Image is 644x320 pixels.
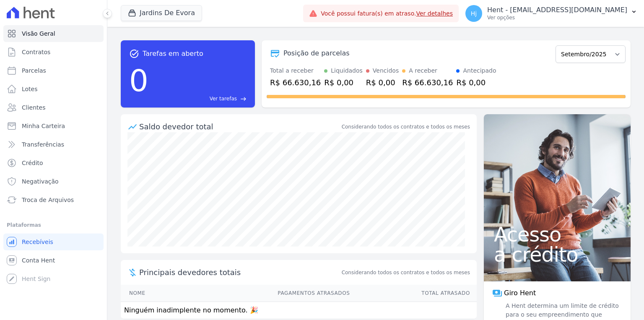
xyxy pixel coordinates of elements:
[3,173,104,190] a: Negativação
[129,49,139,59] span: task_alt
[22,196,74,204] span: Troca de Arquivos
[22,122,65,130] span: Minha Carteira
[22,103,45,112] span: Clientes
[22,238,53,246] span: Recebíveis
[416,10,453,17] a: Ver detalhes
[22,29,55,38] span: Visão Geral
[321,9,453,18] span: Você possui fatura(s) em atraso.
[487,6,627,14] p: Hent - [EMAIL_ADDRESS][DOMAIN_NAME]
[22,66,46,75] span: Parcelas
[184,285,351,302] th: Pagamentos Atrasados
[342,123,470,131] div: Considerando todos os contratos e todos os meses
[210,95,237,102] span: Ver tarefas
[22,159,43,167] span: Crédito
[409,66,437,75] div: A receber
[487,14,627,21] p: Ver opções
[22,177,59,186] span: Negativação
[22,140,64,149] span: Transferências
[331,66,363,75] div: Liquidados
[121,5,202,21] button: Jardins De Evora
[342,269,470,276] span: Considerando todos os contratos e todos os meses
[139,267,340,278] span: Principais devedores totais
[494,224,621,244] span: Acesso
[121,285,184,302] th: Nome
[402,77,453,88] div: R$ 66.630,16
[3,233,104,250] a: Recebíveis
[22,256,55,265] span: Conta Hent
[3,62,104,79] a: Parcelas
[463,66,496,75] div: Antecipado
[7,220,100,230] div: Plataformas
[3,252,104,269] a: Conta Hent
[143,49,203,59] span: Tarefas em aberto
[3,191,104,208] a: Troca de Arquivos
[152,95,247,102] a: Ver tarefas east
[240,96,247,102] span: east
[350,285,477,302] th: Total Atrasado
[3,81,104,97] a: Lotes
[494,244,621,265] span: a crédito
[270,66,321,75] div: Total a receber
[3,44,104,60] a: Contratos
[3,136,104,153] a: Transferências
[3,155,104,171] a: Crédito
[324,77,363,88] div: R$ 0,00
[373,66,399,75] div: Vencidos
[366,77,399,88] div: R$ 0,00
[459,2,644,25] button: Hj Hent - [EMAIL_ADDRESS][DOMAIN_NAME] Ver opções
[283,48,350,58] div: Posição de parcelas
[121,302,477,319] td: Ninguém inadimplente no momento. 🎉
[270,77,321,88] div: R$ 66.630,16
[3,99,104,116] a: Clientes
[22,85,38,93] span: Lotes
[22,48,50,56] span: Contratos
[139,121,340,132] div: Saldo devedor total
[3,118,104,134] a: Minha Carteira
[129,59,148,102] div: 0
[504,288,536,298] span: Giro Hent
[456,77,496,88] div: R$ 0,00
[3,25,104,42] a: Visão Geral
[471,10,477,16] span: Hj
